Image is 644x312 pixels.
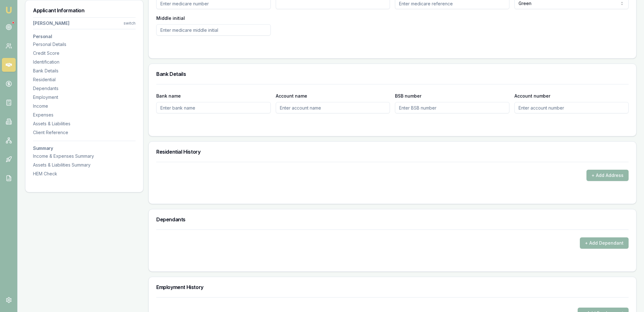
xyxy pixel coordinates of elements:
h3: Applicant Information [33,8,136,13]
label: Account number [514,93,550,99]
div: Personal Details [33,41,136,48]
div: Credit Score [33,50,136,56]
div: [PERSON_NAME] [33,20,69,26]
input: Enter medicare middle initial [156,24,271,36]
div: Expenses [33,112,136,118]
div: Bank Details [33,68,136,74]
div: Income [33,103,136,109]
label: Account name [276,93,307,99]
input: Enter bank name [156,102,271,113]
input: Enter BSB number [395,102,509,113]
div: Income & Expenses Summary [33,153,136,159]
div: switch [124,21,136,26]
div: Dependants [33,85,136,92]
div: Identification [33,59,136,65]
label: Middle initial [156,15,185,21]
h3: Bank Details [156,71,629,77]
input: Enter account name [276,102,390,113]
h3: Residential History [156,149,629,154]
button: + Add Dependant [580,237,629,249]
div: Client Reference [33,129,136,136]
div: Residential [33,77,136,83]
label: BSB number [395,93,421,99]
img: emu-icon-u.png [5,6,13,14]
button: + Add Address [586,170,629,181]
div: Employment [33,94,136,100]
div: Assets & Liabilities Summary [33,162,136,168]
div: HEM Check [33,171,136,177]
input: Enter account number [514,102,629,113]
h3: Personal [33,34,136,39]
label: Bank name [156,93,181,99]
h3: Dependants [156,217,629,222]
h3: Employment History [156,285,629,290]
div: Assets & Liabilities [33,121,136,127]
h3: Summary [33,146,136,150]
